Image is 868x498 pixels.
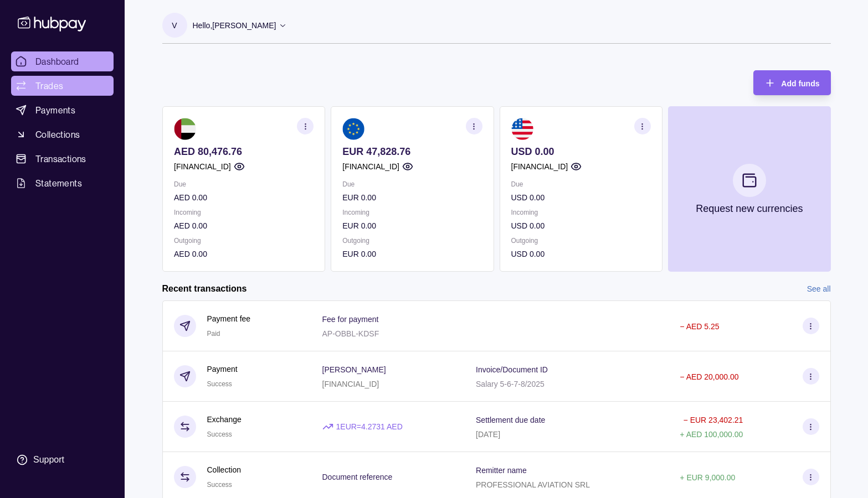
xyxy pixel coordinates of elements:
[207,464,241,476] p: Collection
[696,203,803,215] p: Request new currencies
[207,330,220,338] span: Paid
[174,235,314,247] p: Outgoing
[753,70,830,95] button: Add funds
[667,106,830,272] button: Request new currencies
[511,191,650,204] p: USD 0.00
[172,19,177,32] p: V
[476,480,590,489] p: PROFESSIONAL AVIATION SRL
[322,473,393,481] p: Document reference
[680,372,738,381] p: − AED 20,000.00
[476,430,500,439] p: [DATE]
[207,413,242,426] p: Exchange
[476,466,527,475] p: Remitter name
[342,118,364,140] img: eu
[680,430,743,439] p: + AED 100,000.00
[342,220,482,232] p: EUR 0.00
[511,235,650,247] p: Outgoing
[11,448,114,471] a: Support
[174,191,314,204] p: AED 0.00
[174,146,314,158] p: AED 80,476.76
[322,329,379,338] p: AP-OBBL-KDSF
[33,454,64,466] div: Support
[680,322,719,331] p: − AED 5.25
[35,103,75,117] span: Payments
[511,178,650,190] p: Due
[207,363,238,375] p: Payment
[511,220,650,232] p: USD 0.00
[342,160,399,173] p: [FINANCIAL_ID]
[342,248,482,260] p: EUR 0.00
[322,365,386,374] p: [PERSON_NAME]
[476,365,548,374] p: Invoice/Document ID
[511,146,650,158] p: USD 0.00
[680,473,735,482] p: + EUR 9,000.00
[174,206,314,219] p: Incoming
[207,313,251,325] p: Payment fee
[11,100,114,120] a: Payments
[11,149,114,169] a: Transactions
[781,79,819,88] span: Add funds
[35,79,63,92] span: Trades
[342,191,482,204] p: EUR 0.00
[174,220,314,232] p: AED 0.00
[511,206,650,219] p: Incoming
[162,283,247,295] h2: Recent transactions
[342,178,482,190] p: Due
[11,51,114,71] a: Dashboard
[174,248,314,260] p: AED 0.00
[342,146,482,158] p: EUR 47,828.76
[207,481,232,489] span: Success
[35,128,80,141] span: Collections
[35,177,82,190] span: Statements
[511,248,650,260] p: USD 0.00
[476,380,545,388] p: Salary 5-6-7-8/2025
[174,160,231,173] p: [FINANCIAL_ID]
[322,380,379,388] p: [FINANCIAL_ID]
[11,124,114,144] a: Collections
[207,380,232,388] span: Success
[174,118,196,140] img: ae
[207,430,232,438] span: Success
[476,416,545,424] p: Settlement due date
[684,416,743,424] p: − EUR 23,402.21
[193,19,276,32] p: Hello, [PERSON_NAME]
[807,283,831,295] a: See all
[11,76,114,96] a: Trades
[342,235,482,247] p: Outgoing
[174,178,314,190] p: Due
[342,206,482,219] p: Incoming
[35,152,86,165] span: Transactions
[11,173,114,193] a: Statements
[511,160,568,173] p: [FINANCIAL_ID]
[336,421,403,433] p: 1 EUR = 4.2731 AED
[35,55,79,68] span: Dashboard
[322,315,379,324] p: Fee for payment
[511,118,533,140] img: us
